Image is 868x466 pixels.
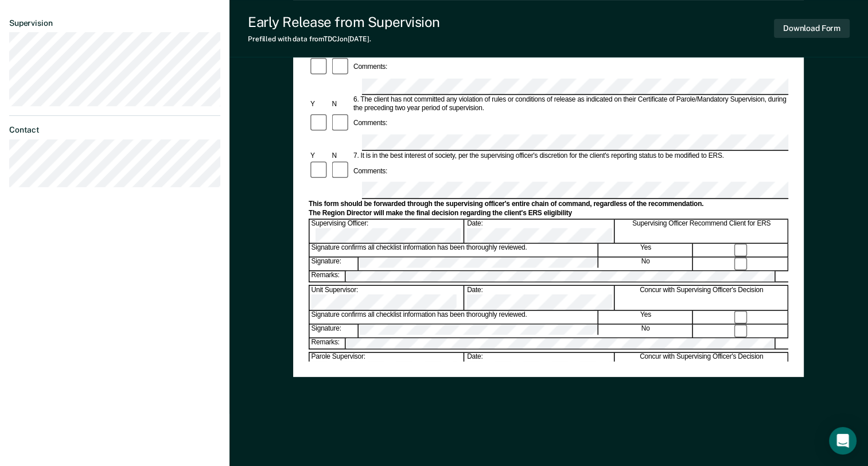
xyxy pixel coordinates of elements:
[352,63,389,72] div: Comments:
[310,219,465,243] div: Supervising Officer:
[352,167,389,176] div: Comments:
[352,152,788,160] div: 7. It is in the best interest of society, per the supervising officer's discretion for the client...
[310,244,598,257] div: Signature confirms all checklist information has been thoroughly reviewed.
[309,200,788,208] div: This form should be forwarded through the supervising officer's entire chain of command, regardle...
[599,311,693,324] div: Yes
[309,152,330,160] div: Y
[248,35,440,43] div: Prefilled with data from TDCJ on [DATE] .
[465,286,614,310] div: Date:
[616,219,788,243] div: Supervising Officer Recommend Client for ERS
[310,325,359,337] div: Signature:
[352,95,788,112] div: 6. The client has not committed any violation of rules or conditions of release as indicated on t...
[309,100,330,108] div: Y
[9,18,220,28] dt: Supervision
[599,258,693,270] div: No
[310,286,465,310] div: Unit Supervisor:
[352,119,389,128] div: Comments:
[599,325,693,337] div: No
[829,427,857,455] div: Open Intercom Messenger
[616,353,788,377] div: Concur with Supervising Officer's Decision
[310,353,465,377] div: Parole Supervisor:
[310,311,598,324] div: Signature confirms all checklist information has been thoroughly reviewed.
[309,209,788,218] div: The Region Director will make the final decision regarding the client's ERS eligibility
[599,244,693,257] div: Yes
[330,100,352,108] div: N
[310,258,359,270] div: Signature:
[465,219,614,243] div: Date:
[465,353,614,377] div: Date:
[616,286,788,310] div: Concur with Supervising Officer's Decision
[774,19,850,38] button: Download Form
[330,152,352,160] div: N
[248,14,440,30] div: Early Release from Supervision
[9,125,220,135] dt: Contact
[310,338,347,348] div: Remarks:
[310,271,347,282] div: Remarks:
